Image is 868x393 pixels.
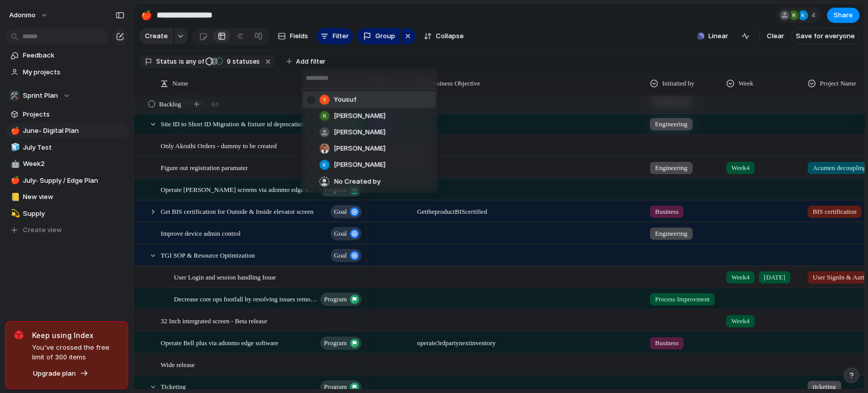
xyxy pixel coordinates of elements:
[334,177,380,187] span: No Created by
[334,144,385,154] span: [PERSON_NAME]
[334,111,385,121] span: [PERSON_NAME]
[334,160,385,170] span: [PERSON_NAME]
[334,95,356,105] span: Yousuf
[334,127,385,137] span: [PERSON_NAME]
